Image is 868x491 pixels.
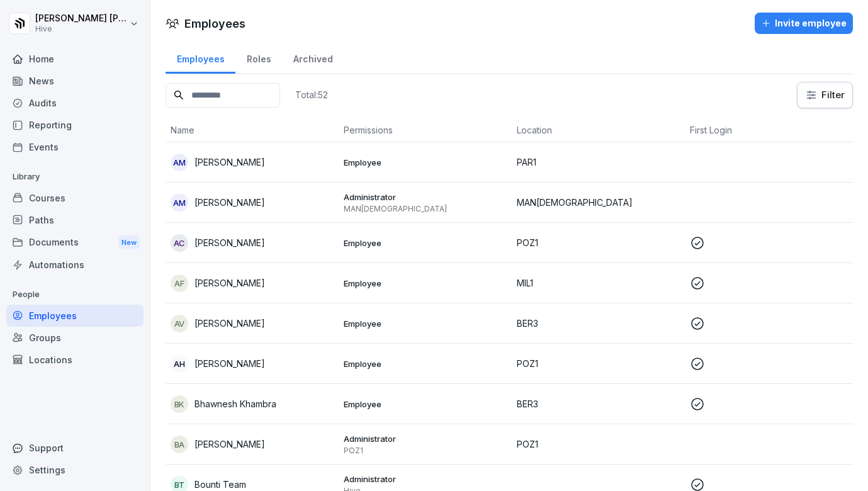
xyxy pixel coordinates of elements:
p: Total: 52 [295,89,328,101]
h1: Employees [184,15,245,32]
div: Invite employee [761,16,847,30]
p: Employee [344,157,507,168]
p: Administrator [344,191,507,203]
th: First Login [685,118,858,142]
a: Employees [166,42,235,74]
p: Library [6,167,144,187]
div: BA [171,436,188,453]
p: [PERSON_NAME] [PERSON_NAME] [35,13,127,24]
p: Employee [344,398,507,410]
p: Administrator [344,473,507,485]
a: Roles [235,42,282,74]
div: AV [171,315,188,332]
p: [PERSON_NAME] [194,317,265,330]
a: News [6,70,144,92]
a: Groups [6,327,144,349]
a: Courses [6,187,144,209]
a: DocumentsNew [6,231,144,254]
p: POZ1 [517,437,680,451]
div: New [118,235,140,250]
p: Employee [344,278,507,289]
div: Filter [805,89,845,101]
p: POZ1 [517,357,680,370]
div: Support [6,437,144,459]
p: [PERSON_NAME] [194,196,265,209]
div: BK [171,395,188,413]
div: AM [171,154,188,171]
div: AH [171,355,188,373]
a: Archived [282,42,344,74]
p: [PERSON_NAME] [194,236,265,249]
th: Name [166,118,339,142]
p: Employee [344,358,507,370]
p: POZ1 [344,446,507,456]
a: Settings [6,459,144,481]
p: Hive [35,25,127,33]
p: POZ1 [517,236,680,249]
p: BER3 [517,317,680,330]
p: MAN[DEMOGRAPHIC_DATA] [344,204,507,214]
th: Permissions [339,118,512,142]
p: [PERSON_NAME] [194,437,265,451]
p: [PERSON_NAME] [194,357,265,370]
p: BER3 [517,397,680,410]
p: MIL1 [517,276,680,290]
p: [PERSON_NAME] [194,155,265,169]
a: Locations [6,349,144,371]
a: Employees [6,305,144,327]
p: People [6,285,144,305]
div: AC [171,234,188,252]
p: PAR1 [517,155,680,169]
a: Paths [6,209,144,231]
button: Invite employee [755,13,853,34]
div: Documents [6,231,144,254]
a: Events [6,136,144,158]
p: Bounti Team [194,478,246,491]
div: AF [171,274,188,292]
p: Employee [344,318,507,329]
p: MAN[DEMOGRAPHIC_DATA] [517,196,680,209]
p: Administrator [344,433,507,444]
p: Bhawnesh Khambra [194,397,276,410]
th: Location [512,118,685,142]
a: Audits [6,92,144,114]
a: Reporting [6,114,144,136]
p: [PERSON_NAME] [194,276,265,290]
p: Employee [344,237,507,249]
a: Automations [6,254,144,276]
button: Filter [798,82,852,108]
a: Home [6,48,144,70]
div: AM [171,194,188,212]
